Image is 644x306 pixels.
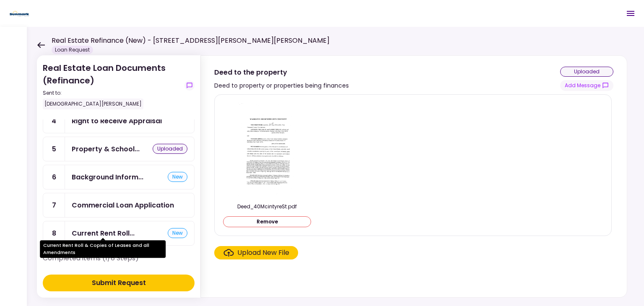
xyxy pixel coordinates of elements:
div: 7 [43,193,65,217]
div: Deed_40McintyreSt.pdf [223,203,311,210]
div: Property & School Tax Bills [72,144,140,154]
a: 7Commercial Loan Application [43,193,195,218]
div: Deed to the propertyDeed to property or properties being financesuploadedshow-messagesDeed_40Mcin... [200,55,627,298]
button: show-messages [560,80,613,91]
div: 8 [43,221,65,245]
a: 8Current Rent Roll & Copies of Leases and all Amendmentsnew [43,221,195,246]
div: Upload New File [237,248,289,258]
div: [DEMOGRAPHIC_DATA][PERSON_NAME] [43,99,143,109]
div: uploaded [153,144,187,154]
div: Deed to the property [214,67,349,78]
div: Real Estate Loan Documents (Refinance) [43,62,181,109]
div: Right to Receive Appraisal [72,116,162,126]
a: 4Right to Receive Appraisal [43,109,195,133]
div: Deed to property or properties being finances [214,80,349,91]
div: Sent to: [43,89,181,97]
button: Submit Request [43,275,195,291]
div: Background Information – Borrower/Guarantor profile [72,172,143,182]
div: 5 [43,137,65,161]
h1: Real Estate Refinance (New) - [STREET_ADDRESS][PERSON_NAME][PERSON_NAME] [52,36,330,46]
button: Remove [223,216,311,227]
div: 4 [43,109,65,133]
a: 6Background Information – Borrower/Guarantor profile new [43,165,195,189]
div: uploaded [560,67,613,77]
button: show-messages [184,80,195,91]
div: Submit Request [92,278,146,288]
div: Current Rent Roll & Copies of Leases and all Amendments [40,240,166,258]
img: Partner icon [8,7,31,20]
div: Commercial Loan Application [72,200,174,210]
button: Open menu [621,3,641,23]
div: Loan Request [52,46,93,54]
div: Current Rent Roll & Copies of Leases and all Amendments [72,228,135,239]
div: 6 [43,165,65,189]
div: new [168,172,187,182]
a: 5Property & School Tax Billsuploaded [43,137,195,161]
div: Completed items (1/8 Steps) [43,253,195,270]
span: Click here to upload the required document [214,246,298,259]
div: new [168,228,187,238]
